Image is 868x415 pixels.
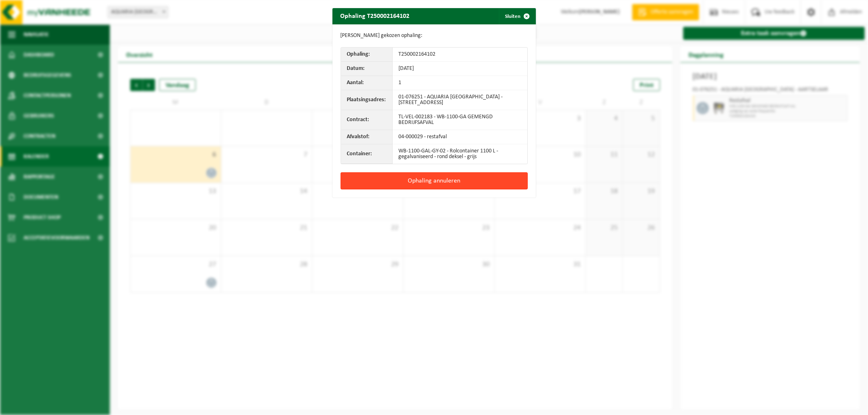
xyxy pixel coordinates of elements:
p: [PERSON_NAME] gekozen ophaling: [341,33,528,39]
th: Contract: [341,110,393,130]
td: 1 [393,76,527,90]
th: Plaatsingsadres: [341,90,393,110]
td: 01-076251 - AQUARIA [GEOGRAPHIC_DATA] - [STREET_ADDRESS] [393,90,527,110]
td: T250002164102 [393,48,527,62]
th: Afvalstof: [341,130,393,144]
th: Container: [341,144,393,164]
th: Datum: [341,62,393,76]
th: Ophaling: [341,48,393,62]
button: Ophaling annuleren [341,172,528,189]
td: 04-000029 - restafval [393,130,527,144]
th: Aantal: [341,76,393,90]
button: Sluiten [499,8,535,24]
td: WB-1100-GAL-GY-02 - Rolcontainer 1100 L - gegalvaniseerd - rond deksel - grijs [393,144,527,164]
td: [DATE] [393,62,527,76]
td: TL-VEL-002183 - WB-1100-GA GEMENGD BEDRIJFSAFVAL [393,110,527,130]
h2: Ophaling T250002164102 [332,8,418,24]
